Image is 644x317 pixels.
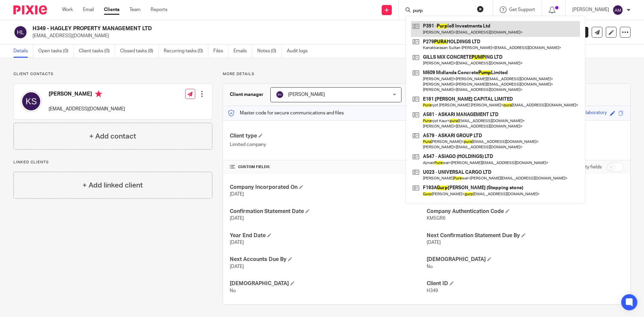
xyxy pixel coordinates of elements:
[89,131,136,142] h4: + Add contact
[49,91,125,99] h4: [PERSON_NAME]
[13,25,28,39] img: svg%3E
[427,208,624,215] h4: Company Authentication Code
[572,6,609,13] p: [PERSON_NAME]
[83,6,94,13] a: Email
[427,232,624,239] h4: Next Confirmation Statement Due By
[230,280,427,287] h4: [DEMOGRAPHIC_DATA]
[427,216,445,221] span: KM5GR6
[20,91,42,112] img: svg%3E
[230,288,236,293] span: No
[95,91,102,97] i: Primary
[164,45,208,58] a: Recurring tasks (0)
[427,240,441,245] span: [DATE]
[230,216,244,221] span: [DATE]
[13,160,212,165] p: Linked clients
[33,33,539,39] p: [EMAIL_ADDRESS][DOMAIN_NAME]
[223,71,631,77] p: More details
[228,110,344,116] p: Master code for secure communications and files
[13,5,47,14] img: Pixie
[230,240,244,245] span: [DATE]
[230,232,427,239] h4: Year End Date
[151,6,167,13] a: Reports
[213,45,228,58] a: Files
[509,7,535,12] span: Get Support
[129,6,141,13] a: Team
[230,141,427,148] p: Limited company
[427,256,624,263] h4: [DEMOGRAPHIC_DATA]
[257,45,282,58] a: Notes (0)
[230,192,244,197] span: [DATE]
[427,264,433,269] span: No
[427,288,438,293] span: H349
[288,92,325,97] span: [PERSON_NAME]
[230,264,244,269] span: [DATE]
[233,45,252,58] a: Emails
[477,6,484,12] button: Clear
[427,280,624,287] h4: Client ID
[412,8,473,14] input: Search
[230,208,427,215] h4: Confirmation Statement Date
[13,71,212,77] p: Client contacts
[230,133,427,140] h4: Client type
[83,180,143,191] h4: + Add linked client
[33,25,438,32] h2: H349 - HAGLEY PROPERTY MANAGEMENT LTD
[230,256,427,263] h4: Next Accounts Due By
[612,5,623,15] img: svg%3E
[230,164,427,170] h4: CUSTOM FIELDS
[38,45,74,58] a: Open tasks (0)
[276,91,284,99] img: svg%3E
[230,184,427,191] h4: Company Incorporated On
[287,45,313,58] a: Audit logs
[230,91,264,98] h3: Client manager
[13,45,33,58] a: Details
[49,106,125,112] p: [EMAIL_ADDRESS][DOMAIN_NAME]
[521,109,607,117] div: excellent-brown-houndstooth-laboratory
[62,6,73,13] a: Work
[79,45,115,58] a: Client tasks (0)
[120,45,159,58] a: Closed tasks (8)
[104,6,119,13] a: Clients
